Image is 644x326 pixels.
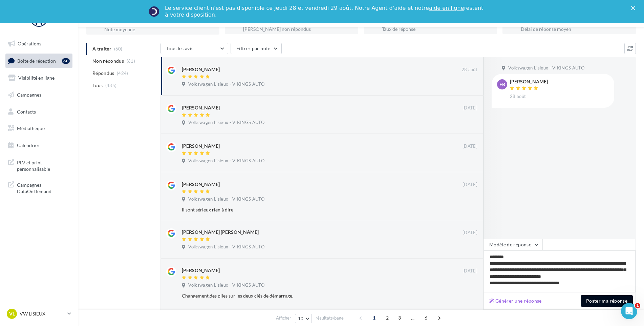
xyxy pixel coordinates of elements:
[18,75,55,81] span: Visibilité en ligne
[4,37,74,51] a: Opérations
[429,5,464,11] a: aide en ligne
[407,312,418,323] span: ...
[182,292,433,299] div: Changement,des piles sur les deux clés de démarrage.
[188,196,264,202] span: Volkswagen Lisieux - VIKINGS AUTO
[463,182,477,188] span: [DATE]
[316,315,344,321] span: résultats/page
[621,303,637,319] iframe: Intercom live chat
[631,6,638,10] div: Fermer
[182,66,220,73] div: [PERSON_NAME]
[276,315,291,321] span: Afficher
[17,180,70,195] span: Campagnes DataOnDemand
[17,125,45,131] span: Médiathèque
[243,27,353,32] div: [PERSON_NAME] non répondus
[4,71,74,85] a: Visibilité en ligne
[510,79,548,84] div: [PERSON_NAME]
[20,310,65,317] p: VW LISIEUX
[17,58,56,63] span: Boîte de réception
[182,206,433,213] div: Il sont sérieux rien à dire
[188,282,264,288] span: Volkswagen Lisieux - VIKINGS AUTO
[463,105,477,111] span: [DATE]
[4,138,74,152] a: Calendrier
[295,314,312,323] button: 10
[369,312,380,323] span: 1
[463,143,477,149] span: [DATE]
[4,121,74,136] a: Médiathèque
[17,92,41,98] span: Campagnes
[4,88,74,102] a: Campagnes
[188,81,264,87] span: Volkswagen Lisieux - VIKINGS AUTO
[581,295,633,307] button: Poster ma réponse
[188,158,264,164] span: Volkswagen Lisieux - VIKINGS AUTO
[17,142,40,148] span: Calendrier
[394,312,405,323] span: 3
[484,239,542,250] button: Modèle de réponse
[160,43,228,54] button: Tous les avis
[92,82,103,89] span: Tous
[188,244,264,250] span: Volkswagen Lisieux - VIKINGS AUTO
[182,181,220,188] div: [PERSON_NAME]
[510,94,526,100] span: 28 août
[421,312,431,323] span: 6
[104,27,214,32] div: Note moyenne
[4,178,74,198] a: Campagnes DataOnDemand
[4,54,74,68] a: Boîte de réception60
[92,70,114,77] span: Répondus
[182,229,259,236] div: [PERSON_NAME] [PERSON_NAME]
[182,104,220,111] div: [PERSON_NAME]
[117,70,128,76] span: (424)
[127,58,135,64] span: (61)
[149,6,159,17] img: Profile image for Service-Client
[487,297,544,305] button: Générer une réponse
[298,316,304,321] span: 10
[166,45,194,51] span: Tous les avis
[9,310,15,317] span: VL
[635,303,640,308] span: 1
[182,267,220,274] div: [PERSON_NAME]
[463,230,477,236] span: [DATE]
[17,158,70,172] span: PLV et print personnalisable
[463,268,477,274] span: [DATE]
[382,312,393,323] span: 2
[62,58,70,64] div: 60
[5,307,72,320] a: VL VW LISIEUX
[382,27,492,32] div: Taux de réponse
[105,83,117,88] span: (485)
[508,65,584,71] span: Volkswagen Lisieux - VIKINGS AUTO
[188,120,264,126] span: Volkswagen Lisieux - VIKINGS AUTO
[18,41,41,46] span: Opérations
[17,108,36,114] span: Contacts
[4,105,74,119] a: Contacts
[461,67,477,73] span: 28 août
[92,58,124,64] span: Non répondus
[231,43,282,54] button: Filtrer par note
[499,81,505,88] span: FB
[521,27,630,32] div: Délai de réponse moyen
[4,155,74,175] a: PLV et print personnalisable
[182,143,220,149] div: [PERSON_NAME]
[165,5,485,18] div: Le service client n'est pas disponible ce jeudi 28 et vendredi 29 août. Notre Agent d'aide et not...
